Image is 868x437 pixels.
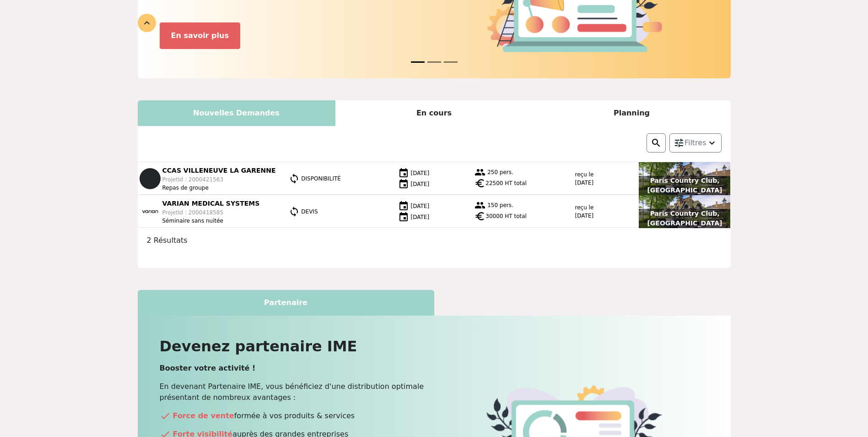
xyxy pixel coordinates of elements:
span: 150 pers. [487,202,513,208]
div: 2 Résultats [141,235,727,246]
span: 30000 HT total [485,212,527,220]
p: reçu le [DATE] [575,170,593,187]
span: Force de vente [173,411,234,420]
span: 22500 HT total [485,179,527,187]
span: [DATE] [411,181,430,187]
img: setting.png [674,137,685,148]
a: CCAS VILLENEUVE LA GARENNE ProjetId : 2000421563 Repas de groupe DISPONIBILITÉ [DATE] [DATE] 250 ... [138,162,731,195]
img: group.png [474,200,485,211]
img: date.png [398,212,409,223]
a: VARIAN MEDICAL SYSTEMS ProjetId : 2000418585 Séminaire sans nuitée DEVIS [DATE] [DATE] 150 pers. ... [138,195,731,228]
div: En cours [335,100,533,126]
p: reçu le [DATE] [575,203,593,220]
span: euro [474,211,485,222]
span: [DATE] [411,203,430,209]
span: DISPONIBILITÉ [301,175,341,182]
span: euro [474,178,485,189]
p: Repas de groupe [162,184,276,192]
div: Planning [533,100,731,126]
button: En savoir plus [160,22,240,49]
span: check [160,410,171,421]
p: Paris Country Club, [GEOGRAPHIC_DATA] [639,176,730,195]
div: Partenaire [138,290,434,316]
img: date.png [398,201,409,212]
img: statut.png [289,173,300,184]
img: arrow_down.png [706,137,717,148]
button: News 0 [411,57,425,67]
span: DEVIS [301,208,318,215]
p: ProjetId : 2000418585 [162,208,260,217]
p: formée à vos produits & services [160,410,429,421]
button: News 1 [427,57,441,67]
img: 103210_3.png [140,201,161,222]
span: Filtres [685,137,706,148]
h2: Devenez partenaire IME [160,338,429,355]
p: Booster votre activité ! [160,363,429,374]
p: En devenant Partenaire IME, vous bénéficiez d'une distribution optimale présentant de nombreux av... [160,381,429,403]
img: group.png [474,167,485,178]
div: Nouvelles Demandes [138,100,335,126]
img: date.png [398,168,409,179]
p: VARIAN MEDICAL SYSTEMS [162,199,260,208]
p: Séminaire sans nuitée [162,217,260,225]
img: search.png [651,137,662,148]
p: Paris Country Club, [GEOGRAPHIC_DATA] [639,209,730,228]
img: statut.png [289,206,300,217]
span: 250 pers. [487,169,513,175]
button: News 2 [444,57,458,67]
span: [DATE] [411,170,430,176]
span: [DATE] [411,214,430,220]
p: ProjetId : 2000421563 [162,175,276,184]
div: expand_less [138,14,156,32]
img: date.png [398,179,409,190]
p: CCAS VILLENEUVE LA GARENNE [162,166,276,175]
